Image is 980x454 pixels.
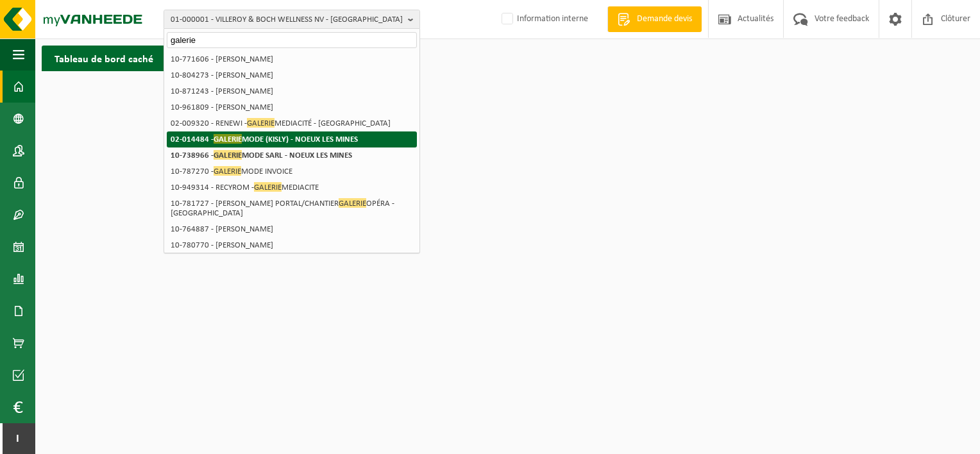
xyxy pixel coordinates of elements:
span: GALERIE [214,166,241,176]
li: 02-009320 - RENEWI - MEDIACITÉ - [GEOGRAPHIC_DATA] [167,115,417,131]
li: 10-781727 - [PERSON_NAME] PORTAL/CHANTIER OPÉRA - [GEOGRAPHIC_DATA] [167,196,417,221]
span: GALERIE [214,134,242,144]
li: 10-949314 - RECYROM - MEDIACITE [167,180,417,196]
li: 10-871243 - [PERSON_NAME] [167,83,417,99]
a: Demande devis [607,6,702,32]
li: 10-961809 - [PERSON_NAME] [167,99,417,115]
span: GALERIE [254,182,282,192]
span: GALERIE [214,150,242,160]
span: Demande devis [634,13,695,26]
li: 10-787270 - MODE INVOICE [167,164,417,180]
span: 01-000001 - VILLEROY & BOCH WELLNESS NV - [GEOGRAPHIC_DATA] [171,10,403,29]
label: Information interne [499,10,588,29]
h2: Tableau de bord caché [42,46,166,71]
span: GALERIE [339,198,366,208]
li: 10-804273 - [PERSON_NAME] [167,67,417,83]
li: 10-771606 - [PERSON_NAME] [167,51,417,67]
li: 10-764887 - [PERSON_NAME] [167,221,417,237]
input: Chercher des succursales liées [167,32,417,48]
span: GALERIE [247,118,275,128]
strong: 10-738966 - MODE SARL - NOEUX LES MINES [171,150,352,160]
li: 10-780770 - [PERSON_NAME] [167,237,417,253]
strong: 02-014484 - MODE (KISLY) - NOEUX LES MINES [171,134,358,144]
button: 01-000001 - VILLEROY & BOCH WELLNESS NV - [GEOGRAPHIC_DATA] [164,10,420,29]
